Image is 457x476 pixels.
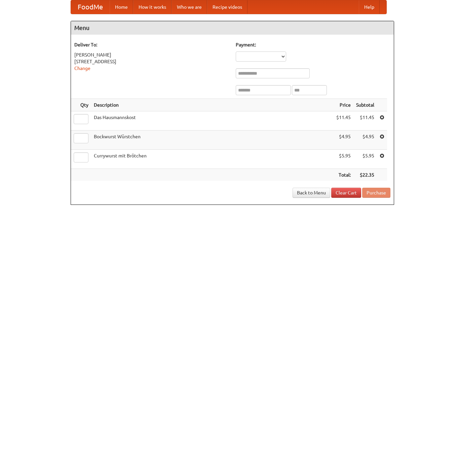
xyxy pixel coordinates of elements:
[74,41,229,48] h5: Deliver To:
[293,188,330,198] a: Back to Menu
[353,111,377,131] td: $11.45
[359,0,380,14] a: Help
[207,0,247,14] a: Recipe videos
[91,99,334,111] th: Description
[91,111,334,131] td: Das Hausmannskost
[334,131,353,150] td: $4.95
[74,58,229,65] div: [STREET_ADDRESS]
[91,150,334,169] td: Currywurst mit Brötchen
[172,0,207,14] a: Who we are
[71,21,394,35] h4: Menu
[74,51,229,58] div: [PERSON_NAME]
[91,131,334,150] td: Bockwurst Würstchen
[71,0,110,14] a: FoodMe
[334,99,353,111] th: Price
[362,188,390,198] button: Purchase
[331,188,361,198] a: Clear Cart
[74,66,90,71] a: Change
[334,169,353,181] th: Total:
[236,41,390,48] h5: Payment:
[133,0,172,14] a: How it works
[110,0,133,14] a: Home
[71,99,91,111] th: Qty
[353,150,377,169] td: $5.95
[334,111,353,131] td: $11.45
[353,169,377,181] th: $22.35
[353,131,377,150] td: $4.95
[353,99,377,111] th: Subtotal
[334,150,353,169] td: $5.95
